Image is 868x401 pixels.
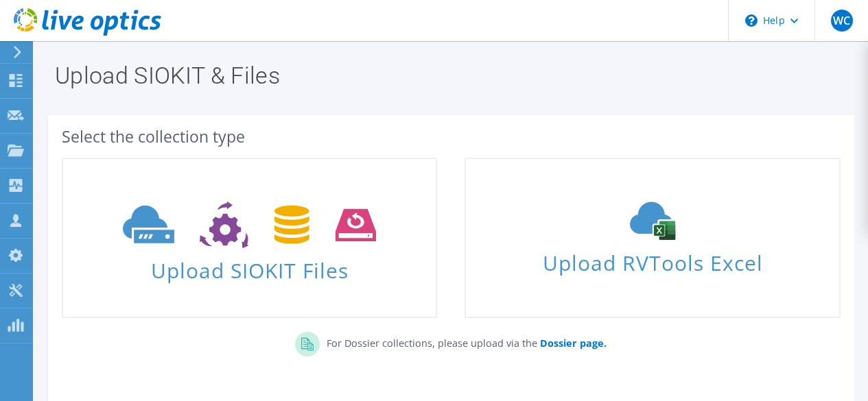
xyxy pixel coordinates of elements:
a: Upload SIOKIT Files [62,158,437,318]
a: Upload RVTools Excel [465,158,840,318]
h1: Upload SIOKIT & Files [55,64,841,87]
div: Select the collection type [62,129,841,144]
span: Upload RVTools Excel [466,245,838,274]
svg: \n [745,14,758,27]
a: Dossier page. [537,337,607,350]
span: Upload SIOKIT Files [63,252,436,281]
span: WC [831,10,853,32]
b: Dossier page. [540,337,607,350]
p: For Dossier collections, please upload via the [320,332,607,351]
